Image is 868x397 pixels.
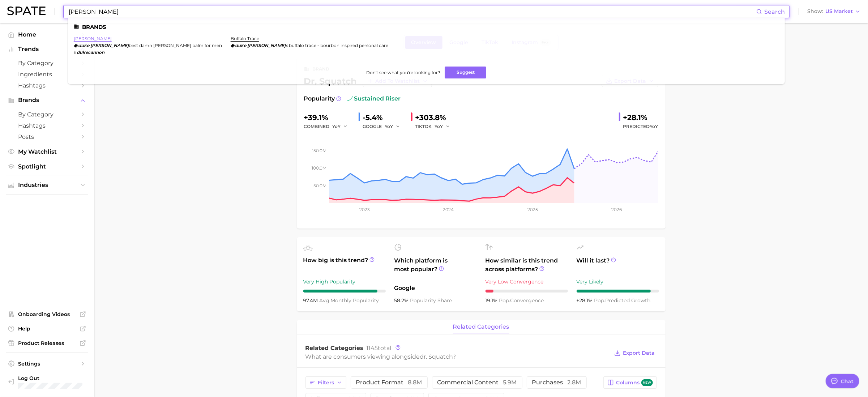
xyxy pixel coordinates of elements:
[641,379,653,386] span: new
[18,133,76,140] span: Posts
[367,345,392,351] span: total
[6,323,88,334] a: Help
[764,8,785,15] span: Search
[6,373,88,391] a: Log out. Currently logged in with e-mail michael.pendleton@voyantbeauty.com.
[6,338,88,349] a: Product Releases
[503,379,517,386] span: 5.9m
[74,50,77,55] span: #
[6,69,88,80] a: Ingredients
[68,5,756,18] input: Search here for a brand, industry, or ingredient
[18,111,76,118] span: by Category
[78,43,89,48] em: duke
[594,297,606,304] abbr: popularity index
[363,122,405,131] div: GOOGLE
[18,375,117,381] span: Log Out
[333,123,341,129] span: YoY
[356,380,422,385] span: product format
[304,94,335,103] span: Popularity
[74,36,112,41] a: [PERSON_NAME]
[18,31,76,38] span: Home
[129,43,222,48] span: best damn [PERSON_NAME] balm for men
[612,348,657,358] button: Export Data
[363,112,405,123] div: -5.4%
[577,297,594,304] span: +28.1%
[366,70,440,75] span: Don't see what you're looking for?
[18,122,76,129] span: Hashtags
[90,43,129,48] em: [PERSON_NAME]
[18,182,76,188] span: Industries
[577,290,659,293] div: 9 / 10
[303,277,386,286] div: Very High Popularity
[333,122,348,131] button: YoY
[623,122,658,131] span: Predicted
[577,277,659,286] div: Very Likely
[6,161,88,172] a: Spotlight
[18,148,76,155] span: My Watchlist
[6,80,88,91] a: Hashtags
[18,60,76,67] span: by Category
[235,43,246,48] em: duke
[18,360,76,367] span: Settings
[437,380,517,385] span: commercial content
[7,7,46,15] img: SPATE
[305,345,364,351] span: Related Categories
[305,352,609,362] div: What are consumers viewing alongside ?
[320,297,331,304] abbr: average
[18,311,76,317] span: Onboarding Videos
[527,207,538,212] tspan: 2025
[385,123,393,129] span: YoY
[499,297,544,304] span: convergence
[18,71,76,78] span: Ingredients
[18,97,76,103] span: Brands
[568,379,581,386] span: 2.8m
[6,358,88,369] a: Settings
[443,207,454,212] tspan: 2024
[6,109,88,120] a: by Category
[18,325,76,332] span: Help
[445,67,486,78] button: Suggest
[6,131,88,142] a: Posts
[420,353,453,360] span: dr. squatch
[825,9,853,13] span: US Market
[6,180,88,191] button: Industries
[499,297,510,304] abbr: popularity index
[408,379,422,386] span: 8.8m
[303,256,386,274] span: How big is this trend?
[805,7,863,16] button: ShowUS Market
[594,297,651,304] span: predicted growth
[6,29,88,40] a: Home
[304,112,353,123] div: +39.1%
[18,46,76,52] span: Trends
[616,379,653,386] span: Columns
[415,122,455,131] div: TIKTOK
[435,122,450,131] button: YoY
[367,345,378,351] span: 1145
[6,146,88,157] a: My Watchlist
[6,95,88,106] button: Brands
[486,256,568,274] span: How similar is this trend across platforms?
[347,96,353,102] img: sustained riser
[286,43,388,48] span: x buffalo trace - bourbon inspired personal care
[486,290,568,293] div: 1 / 10
[611,207,622,212] tspan: 2026
[6,57,88,69] a: by Category
[18,82,76,89] span: Hashtags
[231,36,259,41] a: buffalo trace
[74,24,779,30] li: Brands
[18,163,76,170] span: Spotlight
[320,297,379,304] span: monthly popularity
[623,112,658,123] div: +28.1%
[6,44,88,55] button: Trends
[359,207,369,212] tspan: 2023
[385,122,401,131] button: YoY
[435,123,443,129] span: YoY
[77,50,104,55] em: dukecannon
[394,256,477,280] span: Which platform is most popular?
[603,376,657,389] button: Columnsnew
[303,290,386,293] div: 9 / 10
[486,277,568,286] div: Very Low Convergence
[394,297,410,304] span: 58.2%
[453,324,509,330] span: related categories
[410,297,452,304] span: popularity share
[532,380,581,385] span: purchases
